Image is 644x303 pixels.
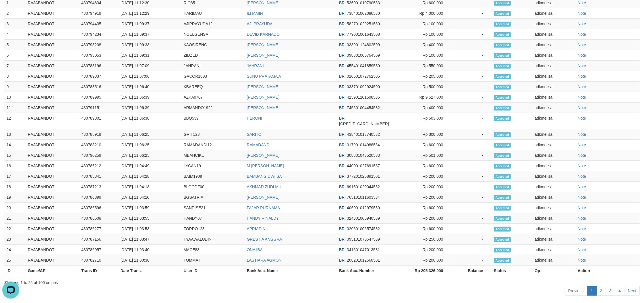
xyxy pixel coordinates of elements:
[181,129,245,139] td: GRIT123
[79,160,118,171] td: 430786212
[118,223,181,234] td: [DATE] 11:03:53
[247,226,265,231] a: APRIADIN
[118,102,181,113] td: [DATE] 11:06:39
[578,105,586,110] a: Note
[452,192,492,202] td: -
[398,60,452,71] td: Rp 550,000
[79,92,118,102] td: 430789995
[494,74,511,79] span: Accepted
[532,29,575,39] td: adkmelisa
[25,50,79,60] td: RAJABANDOT
[452,18,492,29] td: -
[79,129,118,139] td: 430788919
[181,202,245,213] td: SANDISE21
[181,160,245,171] td: LYCAN19
[398,29,452,39] td: Rp 100,000
[4,60,25,71] td: 7
[181,150,245,160] td: MBAHCIKU
[247,184,281,189] a: AKHMAD ZUDI MU
[532,223,575,234] td: adkmelisa
[398,213,452,223] td: Rp 200,000
[578,153,586,157] a: Note
[181,192,245,202] td: BGSATRIA
[532,181,575,192] td: adkmelisa
[398,192,452,202] td: Rp 200,000
[339,226,346,231] span: BRI
[578,116,586,120] a: Note
[4,139,25,150] td: 14
[452,150,492,160] td: -
[25,81,79,92] td: RAJABANDOT
[494,216,511,221] span: Accepted
[398,18,452,29] td: Rp 100,000
[532,60,575,71] td: adkmelisa
[398,202,452,213] td: Rp 600,000
[347,195,380,199] span: Copy 765101011603534 to clipboard
[181,8,245,18] td: HARIMAU
[247,84,279,89] a: [PERSON_NAME]
[494,205,511,210] span: Accepted
[118,202,181,213] td: [DATE] 11:03:59
[452,202,492,213] td: -
[398,39,452,50] td: Rp 400,000
[452,139,492,150] td: -
[532,160,575,171] td: adkmelisa
[247,237,282,241] a: GRESTIA ANGGRA
[339,95,346,99] span: BRI
[347,226,380,231] span: Copy 020601006574532 to clipboard
[532,102,575,113] td: adkmelisa
[118,29,181,39] td: [DATE] 11:09:37
[452,113,492,129] td: -
[181,50,245,60] td: ZIDZED
[247,216,279,220] a: HANDY RINALDY
[347,95,380,99] span: Copy 415901101598535 to clipboard
[4,150,25,160] td: 15
[339,53,346,57] span: BRI
[79,202,118,213] td: 430786596
[247,163,284,168] a: M [PERSON_NAME]
[247,95,279,99] a: [PERSON_NAME]
[247,116,262,120] a: HERONI
[339,184,346,189] span: BRI
[578,95,586,99] a: Note
[118,139,181,150] td: [DATE] 11:06:25
[532,171,575,181] td: adkmelisa
[452,29,492,39] td: -
[494,185,511,189] span: Accepted
[247,53,279,57] a: [PERSON_NAME]
[25,8,79,18] td: RAJABANDOT
[347,153,380,157] span: Copy 308801043520533 to clipboard
[4,181,25,192] td: 18
[452,129,492,139] td: -
[339,163,346,168] span: BRI
[494,63,511,68] span: Accepted
[532,71,575,81] td: adkmelisa
[247,42,279,47] a: [PERSON_NAME]
[578,205,586,210] a: Note
[4,92,25,102] td: 10
[347,163,380,168] span: Copy 440001027691537 to clipboard
[565,286,587,295] a: Previous
[347,205,380,210] span: Copy 406001012979530 to clipboard
[118,81,181,92] td: [DATE] 11:06:40
[4,102,25,113] td: 11
[494,53,511,58] span: Accepted
[25,29,79,39] td: RAJABANDOT
[181,213,245,223] td: HANDY07
[398,71,452,81] td: Rp 205,000
[181,181,245,192] td: BLOODZ00
[25,39,79,50] td: RAJABANDOT
[578,21,586,26] a: Note
[79,113,118,129] td: 430789801
[4,18,25,29] td: 3
[25,192,79,202] td: RAJABANDOT
[494,195,511,200] span: Accepted
[347,174,380,178] span: Copy 377201025891501 to clipboard
[247,142,271,147] a: RAMADANDI
[347,216,380,220] span: Copy 024301006940539 to clipboard
[578,42,586,47] a: Note
[118,150,181,160] td: [DATE] 11:06:25
[578,53,586,57] a: Note
[578,258,586,262] a: Note
[181,29,245,39] td: NOELGENSA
